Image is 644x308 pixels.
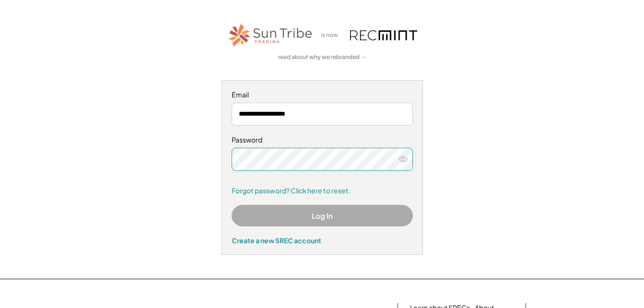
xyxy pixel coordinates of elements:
[232,186,413,196] a: Forgot password? Click here to reset.
[232,90,413,100] div: Email
[232,236,413,245] div: Create a new SREC account
[227,22,314,48] img: STT_Horizontal_Logo%2B-%2BColor.png
[318,31,345,39] div: is now
[232,205,413,226] button: Log In
[350,30,417,40] img: recmint-logotype%403x.png
[278,53,366,61] a: read about why we rebranded →
[232,135,413,145] div: Password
